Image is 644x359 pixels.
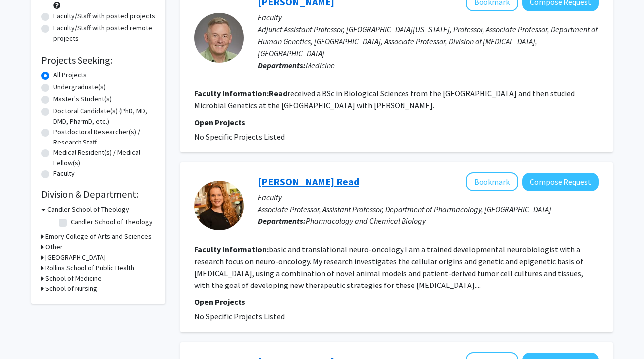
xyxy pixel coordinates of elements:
[258,203,599,215] p: Associate Professor, Assistant Professor, Department of Pharmacology, [GEOGRAPHIC_DATA]
[53,23,156,44] label: Faculty/Staff with posted remote projects
[53,11,155,21] label: Faculty/Staff with posted projects
[258,60,306,70] b: Departments:
[194,311,285,321] span: No Specific Projects Listed
[45,242,63,252] h3: Other
[41,54,156,66] h2: Projects Seeking:
[53,82,106,92] label: Undergraduate(s)
[45,273,102,284] h3: School of Medicine
[522,173,599,191] button: Compose Request to Renee Read
[258,216,306,226] b: Departments:
[53,70,87,80] label: All Projects
[306,60,335,70] span: Medicine
[194,132,285,142] span: No Specific Projects Listed
[53,168,75,179] label: Faculty
[194,244,583,290] fg-read-more: basic and translational neuro-oncology I am a trained developmental neurobiologist with a researc...
[269,88,287,98] b: Read
[45,263,134,273] h3: Rollins School of Public Health
[194,296,599,308] p: Open Projects
[53,147,156,168] label: Medical Resident(s) / Medical Fellow(s)
[194,88,269,98] b: Faculty Information:
[53,127,156,147] label: Postdoctoral Researcher(s) / Research Staff
[7,314,42,352] iframe: Chat
[466,172,518,191] button: Add Renee Read to Bookmarks
[53,106,156,127] label: Doctoral Candidate(s) (PhD, MD, DMD, PharmD, etc.)
[45,252,106,263] h3: [GEOGRAPHIC_DATA]
[258,23,599,59] p: Adjunct Assistant Professor, [GEOGRAPHIC_DATA][US_STATE], Professor, Associate Professor, Departm...
[53,94,112,104] label: Master's Student(s)
[41,188,156,200] h2: Division & Department:
[306,216,426,226] span: Pharmacology and Chemical Biology
[258,191,599,203] p: Faculty
[258,11,599,23] p: Faculty
[71,217,153,227] label: Candler School of Theology
[47,204,129,215] h3: Candler School of Theology
[45,284,97,294] h3: School of Nursing
[194,244,269,254] b: Faculty Information:
[258,175,359,188] a: [PERSON_NAME] Read
[194,88,575,110] fg-read-more: received a BSc in Biological Sciences from the [GEOGRAPHIC_DATA] and then studied Microbial Genet...
[45,231,152,242] h3: Emory College of Arts and Sciences
[194,116,599,128] p: Open Projects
